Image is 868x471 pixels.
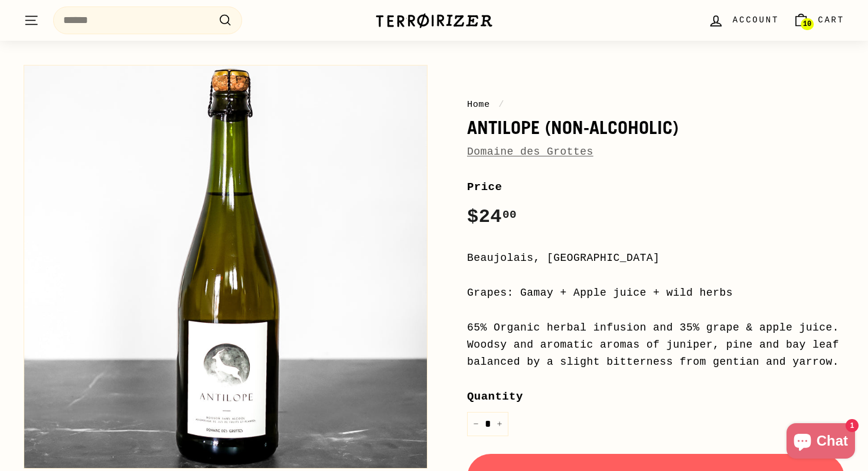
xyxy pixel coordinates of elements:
a: Cart [786,3,851,38]
input: quantity [467,412,508,436]
nav: breadcrumbs [467,97,844,112]
span: 10 [803,20,811,28]
span: / [495,99,507,110]
a: Domaine des Grottes [467,146,593,158]
span: Cart [818,14,844,27]
inbox-online-store-chat: Shopify online store chat [783,423,859,462]
div: 65% Organic herbal infusion and 35% grape & apple juice. Woodsy and aromatic aromas of juniper, p... [467,319,844,370]
span: Account [733,14,779,27]
label: Quantity [467,388,844,405]
div: Grapes: Gamay + Apple juice + wild herbs [467,284,844,302]
div: Beaujolais, [GEOGRAPHIC_DATA] [467,250,844,267]
h1: Antilope (Non-Alcoholic) [467,117,844,138]
label: Price [467,178,844,196]
a: Account [701,3,786,38]
button: Increase item quantity by one [491,412,508,436]
button: Reduce item quantity by one [467,412,485,436]
a: Home [467,99,490,110]
sup: 00 [502,208,517,221]
span: $24 [467,206,517,228]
